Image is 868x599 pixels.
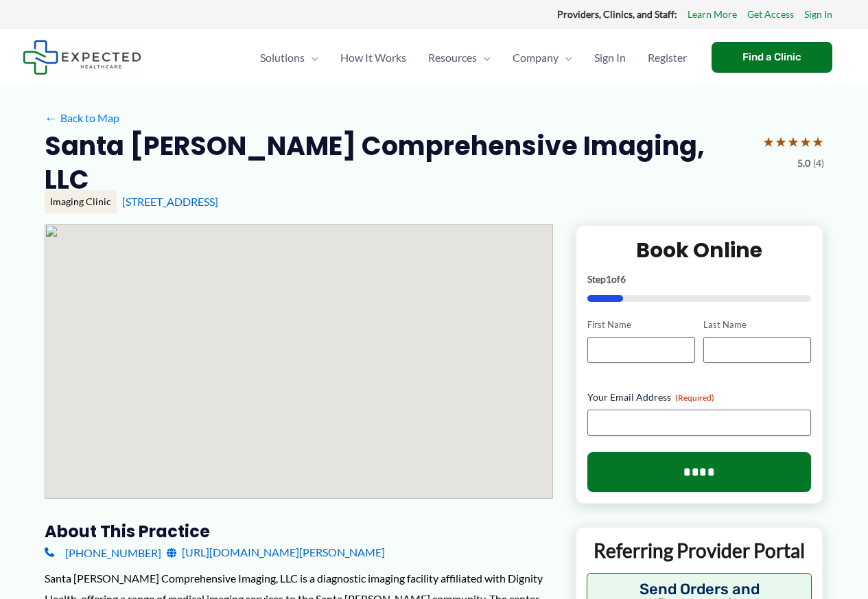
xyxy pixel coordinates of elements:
a: ResourcesMenu Toggle [417,34,502,82]
a: SolutionsMenu Toggle [249,34,329,82]
a: Find a Clinic [712,42,832,73]
a: Get Access [747,5,794,23]
a: ←Back to Map [45,108,119,128]
span: Menu Toggle [305,34,318,82]
span: Sign In [594,34,626,82]
span: ★ [812,129,824,154]
span: Menu Toggle [559,34,572,82]
span: 5.0 [797,154,810,172]
a: Register [637,34,698,82]
span: ★ [799,129,812,154]
h2: Santa [PERSON_NAME] Comprehensive Imaging, LLC [45,129,751,197]
h3: About this practice [45,521,553,542]
a: [STREET_ADDRESS] [122,195,218,208]
h2: Book Online [587,237,812,263]
a: [URL][DOMAIN_NAME][PERSON_NAME] [167,542,385,563]
span: ★ [775,129,787,154]
a: [PHONE_NUMBER] [45,542,161,563]
img: Expected Healthcare Logo - side, dark font, small [23,40,141,75]
span: Menu Toggle [477,34,491,82]
nav: Primary Site Navigation [249,34,698,82]
a: Sign In [583,34,637,82]
a: Learn More [688,5,737,23]
span: Solutions [260,34,305,82]
span: Resources [428,34,477,82]
p: Referring Provider Portal [587,538,812,563]
label: First Name [587,318,695,331]
span: Company [513,34,559,82]
label: Your Email Address [587,390,812,404]
label: Last Name [703,318,811,331]
strong: Providers, Clinics, and Staff: [557,8,677,20]
a: Sign In [804,5,832,23]
a: How It Works [329,34,417,82]
span: ← [45,111,58,124]
div: Imaging Clinic [45,190,117,213]
span: 1 [606,273,611,285]
span: How It Works [340,34,406,82]
span: ★ [762,129,775,154]
span: ★ [787,129,799,154]
p: Step of [587,274,812,284]
span: (Required) [675,392,714,403]
span: Register [648,34,687,82]
a: CompanyMenu Toggle [502,34,583,82]
span: (4) [813,154,824,172]
span: 6 [620,273,626,285]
